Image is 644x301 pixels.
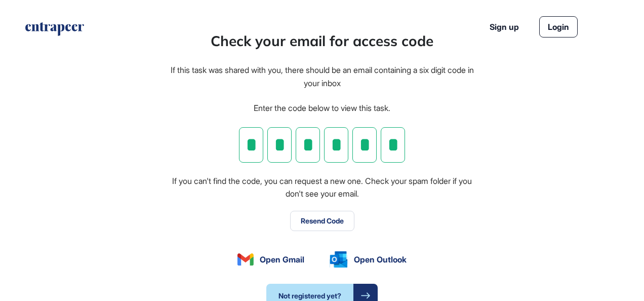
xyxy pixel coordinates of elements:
button: Resend Code [290,211,354,231]
div: If you can't find the code, you can request a new one. Check your spam folder if you don't see yo... [169,175,475,201]
a: Sign up [490,21,519,33]
a: Open Gmail [237,253,304,266]
a: Login [539,16,578,37]
a: entrapeer-logo [24,22,85,40]
span: Open Gmail [260,253,304,266]
div: If this task was shared with you, there should be an email containing a six digit code in your inbox [169,64,475,90]
a: Open Outlook [330,251,407,268]
div: Enter the code below to view this task. [254,102,390,115]
span: Open Outlook [354,253,407,266]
